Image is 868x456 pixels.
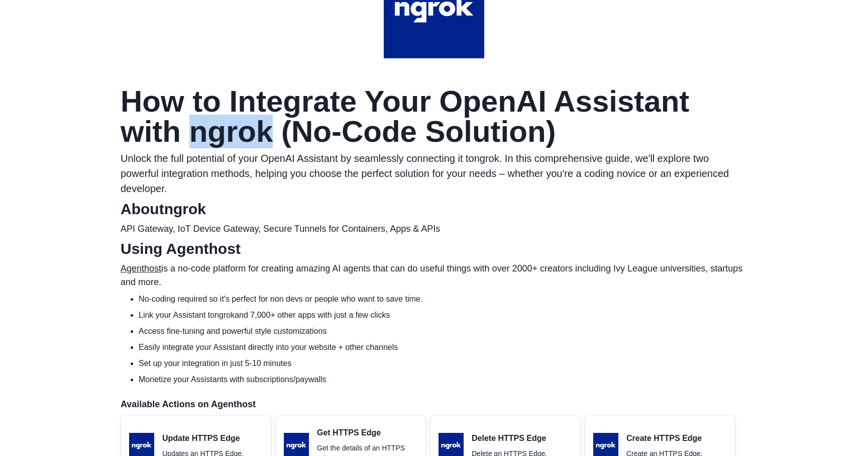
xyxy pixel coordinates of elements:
[626,432,703,444] p: Create HTTPS Edge
[317,427,417,439] p: Get HTTPS Edge
[162,432,244,444] p: Update HTTPS Edge
[139,374,747,386] li: Monetize your Assistants with subscriptions/paywalls
[139,293,747,305] li: No-coding required so it's perfect for non devs or people who want to save time.
[121,86,747,147] h1: How to Integrate Your OpenAI Assistant with ngrok (No-Code Solution)
[139,309,747,321] li: Link your Assistant to ngrok and 7,000+ other apps with just a few clicks
[121,398,747,411] p: Available Actions on Agenthost
[121,222,747,236] p: API Gateway, IoT Device Gateway, Secure Tunnels for Containers, Apps & APIs
[121,151,747,196] p: Unlock the full potential of your OpenAI Assistant by seamlessly connecting it to ngrok . In this...
[121,263,161,273] a: Agenthost
[121,240,747,258] h2: Using Agenthost
[121,262,747,289] p: is a no-code platform for creating amazing AI agents that can do useful things with over 2000+ cr...
[121,200,747,218] h2: About ngrok
[139,341,747,353] li: Easily integrate your Assistant directly into your website + other channels
[472,432,547,444] p: Delete HTTPS Edge
[139,325,747,337] li: Access fine-tuning and powerful style customizations
[139,357,747,370] li: Set up your integration in just 5-10 minutes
